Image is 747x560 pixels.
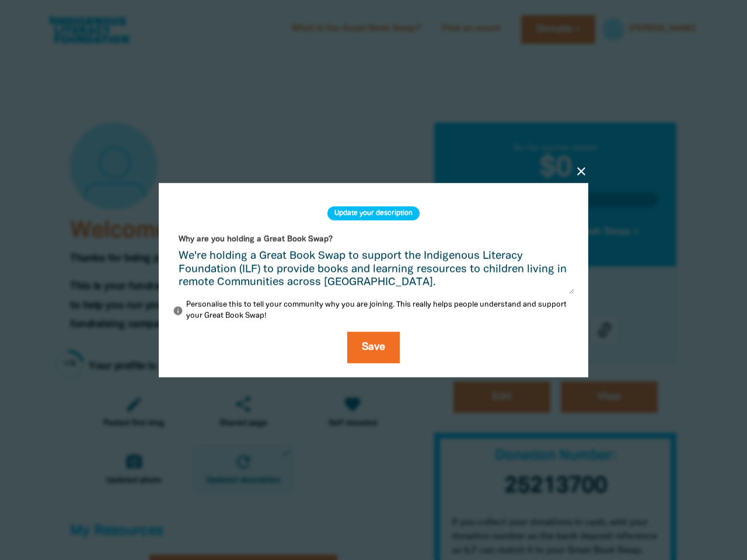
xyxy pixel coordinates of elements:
i: info [173,306,183,316]
button: close [574,164,588,178]
h2: Update your description [327,206,420,220]
button: Save [347,331,400,363]
textarea: We're holding a Great Book Swap to support the Indigenous Literacy Foundation (ILF) to provide bo... [173,250,574,294]
p: Personalise this to tell your community why you are joining. This really helps people understand ... [173,299,574,322]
